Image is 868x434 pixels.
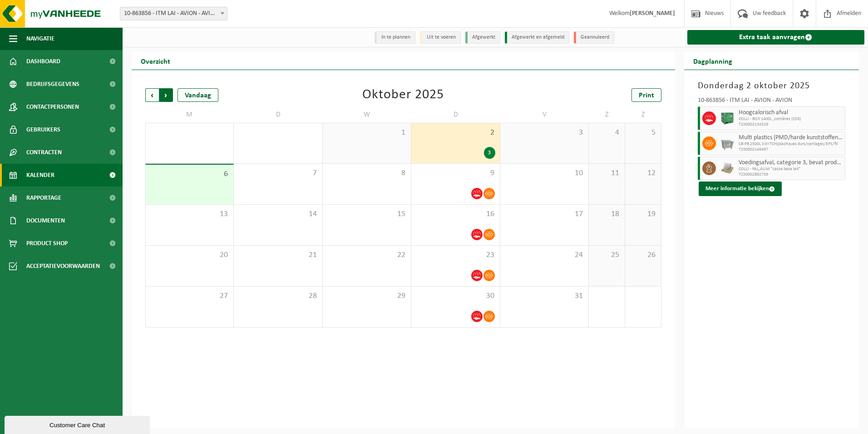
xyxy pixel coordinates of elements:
[327,168,406,178] span: 8
[593,209,620,219] span: 18
[720,111,734,125] img: PB-HB-1400-HPE-GN-01
[739,122,843,127] span: T250002134329
[145,106,234,123] td: M
[327,209,406,219] span: 15
[238,209,317,219] span: 14
[739,116,843,122] span: COLLI - BOX 1400L ,cornières (CSR)
[416,291,495,301] span: 30
[739,159,843,167] span: Voedingsafval, categorie 3, bevat producten van dierlijke oorsprong, kunststof verpakking
[238,250,317,260] span: 21
[739,141,843,147] span: CB-PB 2500L SWITCH(plastiques durs/cerclages/EPS/fil
[630,209,656,219] span: 19
[484,147,495,159] div: 3
[630,168,656,178] span: 12
[505,209,584,219] span: 17
[26,255,100,278] span: Acceptatievoorwaarden
[327,250,406,260] span: 22
[639,92,654,99] span: Print
[684,52,741,70] h2: Dagplanning
[500,106,589,123] td: V
[178,88,218,102] div: Vandaag
[720,161,734,175] img: LP-PA-00000-WDN-11
[739,147,843,152] span: T250002149497
[416,250,495,260] span: 23
[465,31,500,44] li: Afgewerkt
[631,88,661,102] a: Print
[593,128,620,138] span: 4
[505,31,569,44] li: Afgewerkt en afgemeld
[630,128,656,138] span: 5
[26,27,54,50] span: Navigatie
[234,106,322,123] td: D
[150,250,229,260] span: 20
[630,250,656,260] span: 26
[593,250,620,260] span: 25
[739,172,843,177] span: T250002892759
[416,128,495,138] span: 2
[26,164,54,187] span: Kalender
[625,106,661,123] td: Z
[132,52,179,70] h2: Overzicht
[505,291,584,301] span: 31
[26,50,60,73] span: Dashboard
[120,7,227,20] span: 10-863856 - ITM LAI - AVION - AVION
[26,73,79,96] span: Bedrijfsgegevens
[420,31,461,44] li: Uit te voeren
[150,169,229,179] span: 6
[739,109,843,116] span: Hoogcalorisch afval
[411,106,500,123] td: D
[26,141,62,164] span: Contracten
[26,187,61,209] span: Rapportage
[574,31,614,44] li: Geannuleerd
[416,209,495,219] span: 16
[150,209,229,219] span: 13
[687,30,865,45] a: Extra taak aanvragen
[120,7,227,20] span: 10-863856 - ITM LAI - AVION - AVION
[698,97,846,106] div: 10-863856 - ITM LAI - AVION - AVION
[699,182,782,196] button: Meer informatie bekijken
[327,291,406,301] span: 29
[505,250,584,260] span: 24
[5,414,152,434] iframe: chat widget
[26,96,79,118] span: Contactpersonen
[159,88,173,102] span: Volgende
[238,168,317,178] span: 7
[327,128,406,138] span: 1
[505,128,584,138] span: 3
[505,168,584,178] span: 10
[323,106,411,123] td: W
[739,134,843,141] span: Multi plastics (PMD/harde kunststoffen/spanbanden/EPS/folie naturel/folie gemengd)
[589,106,625,123] td: Z
[362,88,444,102] div: Oktober 2025
[26,232,68,255] span: Product Shop
[150,291,229,301] span: 27
[593,168,620,178] span: 11
[720,136,734,150] img: WB-2500-GAL-GY-01
[630,10,675,17] strong: [PERSON_NAME]
[26,118,60,141] span: Gebruikers
[739,167,843,172] span: COLLI - PAL,ALIM "casse base lait"
[375,31,415,44] li: In te plannen
[238,291,317,301] span: 28
[698,79,846,93] h3: Donderdag 2 oktober 2025
[416,168,495,178] span: 9
[26,209,65,232] span: Documenten
[145,88,159,102] span: Vorige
